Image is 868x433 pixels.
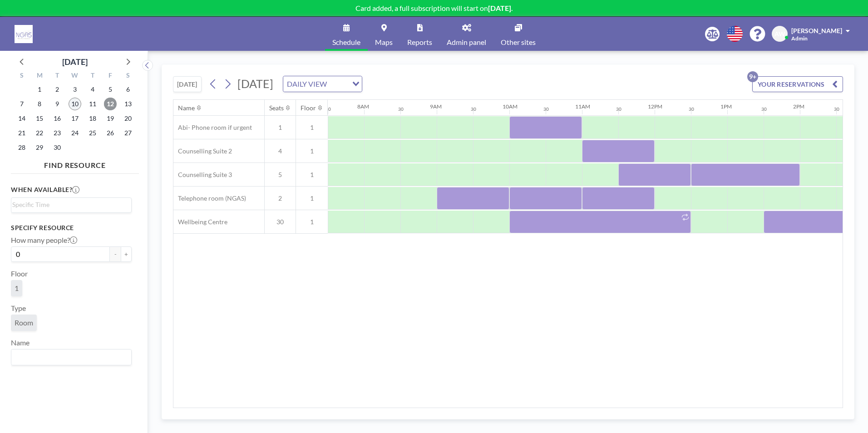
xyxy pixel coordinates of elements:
span: Tuesday, September 16, 2025 [51,112,64,125]
button: [DATE] [173,76,202,92]
label: Name [11,338,30,347]
div: Seats [269,104,284,112]
span: Sunday, September 14, 2025 [15,112,28,125]
span: 1 [265,123,296,132]
div: 9AM [430,103,442,110]
div: S [13,70,31,82]
b: [DATE] [488,4,511,12]
span: Counselling Suite 2 [173,147,232,155]
span: 1 [296,194,328,202]
span: Sunday, September 7, 2025 [15,98,28,110]
span: Telephone room (NGAS) [173,194,246,202]
div: 2PM [793,103,804,110]
span: Friday, September 19, 2025 [104,112,117,125]
span: 4 [265,147,296,155]
label: Floor [11,269,28,278]
span: Wednesday, September 17, 2025 [69,112,81,125]
div: F [101,70,119,82]
span: Tuesday, September 9, 2025 [51,98,64,110]
button: - [110,246,121,262]
span: Saturday, September 20, 2025 [122,112,134,125]
span: 30 [265,218,296,226]
span: Wednesday, September 24, 2025 [69,127,81,139]
span: Wednesday, September 3, 2025 [69,83,81,96]
span: Sunday, September 21, 2025 [15,127,28,139]
div: W [66,70,84,82]
span: Thursday, September 25, 2025 [86,127,99,139]
span: 1 [296,171,328,179]
span: 1 [296,218,328,226]
span: Monday, September 22, 2025 [33,127,46,139]
span: Monday, September 29, 2025 [33,141,46,154]
span: [DATE] [237,77,273,90]
a: Admin panel [439,17,493,51]
img: organization-logo [15,25,33,43]
span: Tuesday, September 23, 2025 [51,127,64,139]
span: Maps [375,39,393,46]
span: 1 [296,147,328,155]
label: How many people? [11,236,77,245]
div: 30 [834,106,839,112]
span: 1 [296,123,328,132]
div: 30 [616,106,621,112]
a: Other sites [493,17,543,51]
span: Friday, September 12, 2025 [104,98,117,110]
span: Wednesday, September 10, 2025 [69,98,81,110]
span: Room [15,318,33,327]
a: Maps [368,17,400,51]
input: Search for option [12,351,126,363]
span: Friday, September 26, 2025 [104,127,117,139]
div: Name [178,104,195,112]
div: 1PM [720,103,732,110]
div: 30 [689,106,694,112]
a: Schedule [325,17,368,51]
span: Thursday, September 18, 2025 [86,112,99,125]
span: Counselling Suite 3 [173,171,232,179]
span: Abi- Phone room if urgent [173,123,252,132]
span: Friday, September 5, 2025 [104,83,117,96]
p: 9+ [747,71,758,82]
div: 30 [761,106,767,112]
span: Saturday, September 6, 2025 [122,83,134,96]
span: Thursday, September 4, 2025 [86,83,99,96]
span: Other sites [501,39,536,46]
span: AW [774,30,785,38]
span: Saturday, September 27, 2025 [122,127,134,139]
div: 10AM [503,103,518,110]
span: Monday, September 8, 2025 [33,98,46,110]
div: T [84,70,101,82]
div: 8AM [357,103,369,110]
label: Type [11,304,26,313]
span: Monday, September 1, 2025 [33,83,46,96]
div: 30 [543,106,549,112]
div: Search for option [283,76,362,92]
div: Search for option [11,349,131,365]
div: 12PM [648,103,662,110]
span: Monday, September 15, 2025 [33,112,46,125]
input: Search for option [12,200,126,210]
div: T [49,70,66,82]
span: Wellbeing Centre [173,218,227,226]
span: Sunday, September 28, 2025 [15,141,28,154]
div: Search for option [11,198,131,212]
div: 11AM [575,103,590,110]
span: Tuesday, September 2, 2025 [51,83,64,96]
button: YOUR RESERVATIONS9+ [752,76,843,92]
span: 2 [265,194,296,202]
button: + [121,246,132,262]
h3: Specify resource [11,224,132,232]
span: 1 [15,284,19,293]
span: Tuesday, September 30, 2025 [51,141,64,154]
div: S [119,70,137,82]
h4: FIND RESOURCE [11,157,139,170]
div: Floor [301,104,316,112]
div: M [31,70,49,82]
span: Saturday, September 13, 2025 [122,98,134,110]
span: Reports [407,39,432,46]
a: Reports [400,17,439,51]
div: 30 [325,106,331,112]
span: Admin [791,35,808,42]
div: [DATE] [62,55,88,68]
div: 30 [471,106,476,112]
div: 30 [398,106,404,112]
